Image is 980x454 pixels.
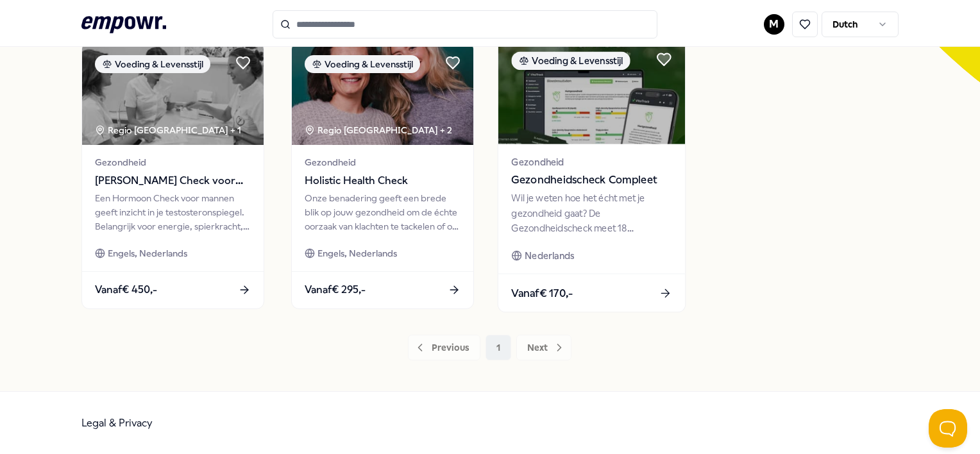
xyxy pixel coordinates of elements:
[95,172,251,189] span: [PERSON_NAME] Check voor Mannen
[305,155,460,169] span: Gezondheid
[305,191,460,234] div: Onze benadering geeft een brede blik op jouw gezondheid om de échte oorzaak van klachten te tacke...
[95,155,251,169] span: Gezondheid
[82,42,264,145] img: package image
[764,14,784,35] button: M
[511,155,672,169] span: Gezondheid
[95,282,157,298] span: Vanaf € 450,-
[511,52,630,71] div: Voeding & Levensstijl
[95,55,210,73] div: Voeding & Levensstijl
[305,172,460,189] span: Holistic Health Check
[108,246,187,260] span: Engels, Nederlands
[95,123,241,137] div: Regio [GEOGRAPHIC_DATA] + 1
[511,285,573,301] span: Vanaf € 170,-
[305,123,452,137] div: Regio [GEOGRAPHIC_DATA] + 2
[291,42,474,308] a: package imageVoeding & LevensstijlRegio [GEOGRAPHIC_DATA] + 2GezondheidHolistic Health CheckOnze ...
[525,249,574,264] span: Nederlands
[95,191,251,234] div: Een Hormoon Check voor mannen geeft inzicht in je testosteronspiegel. Belangrijk voor energie, sp...
[273,10,657,38] input: Search for products, categories or subcategories
[305,282,366,298] span: Vanaf € 295,-
[929,409,967,448] iframe: Help Scout Beacon - Open
[511,191,672,235] div: Wil je weten hoe het écht met je gezondheid gaat? De Gezondheidscheck meet 18 biomarkers voor een...
[305,55,420,73] div: Voeding & Levensstijl
[81,417,153,429] a: Legal & Privacy
[317,246,397,260] span: Engels, Nederlands
[81,42,264,308] a: package imageVoeding & LevensstijlRegio [GEOGRAPHIC_DATA] + 1Gezondheid[PERSON_NAME] Check voor M...
[498,38,686,313] a: package imageVoeding & LevensstijlGezondheidGezondheidscheck CompleetWil je weten hoe het écht me...
[292,42,473,145] img: package image
[498,38,685,144] img: package image
[511,172,672,189] span: Gezondheidscheck Compleet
